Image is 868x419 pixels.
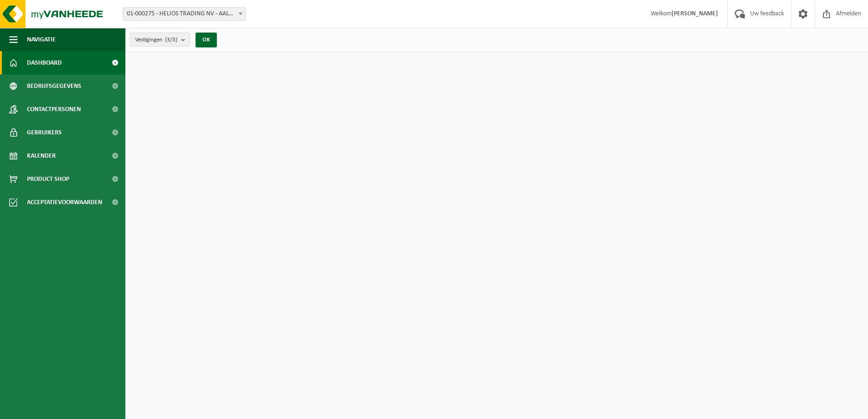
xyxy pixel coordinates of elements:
[135,33,177,47] span: Vestigingen
[27,144,56,167] span: Kalender
[27,191,102,214] span: Acceptatievoorwaarden
[27,74,81,98] span: Bedrijfsgegevens
[27,98,81,121] span: Contactpersonen
[27,167,69,191] span: Product Shop
[27,121,62,144] span: Gebruikers
[27,28,56,51] span: Navigatie
[123,7,245,20] span: 01-000275 - HELIOS TRADING NV - AALTER
[123,7,246,21] span: 01-000275 - HELIOS TRADING NV - AALTER
[672,10,718,17] strong: [PERSON_NAME]
[27,51,62,74] span: Dashboard
[165,37,177,43] count: (3/3)
[196,33,217,47] button: OK
[130,33,190,47] button: Vestigingen(3/3)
